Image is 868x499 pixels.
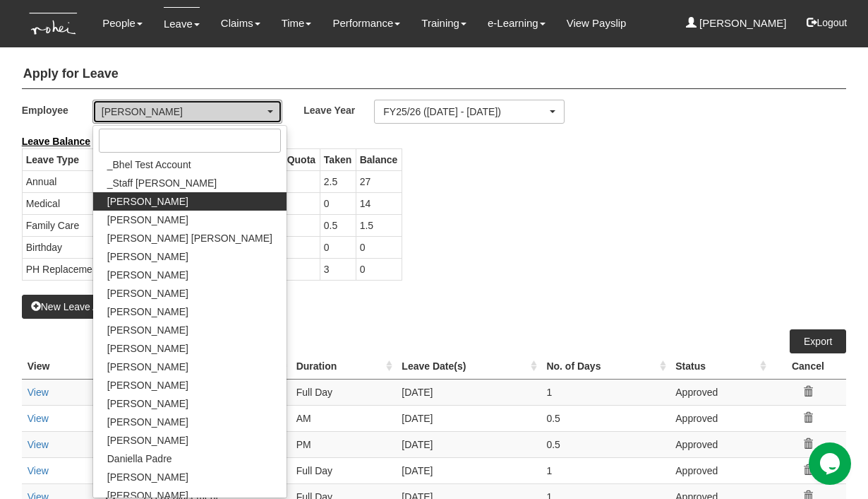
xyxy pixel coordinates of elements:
span: [PERSON_NAME] [107,378,188,392]
span: [PERSON_NAME] [107,286,188,300]
th: Leave Type [22,148,105,170]
td: 0.5 [541,405,670,431]
td: 27 [356,170,402,192]
div: FY25/26 ([DATE] - [DATE]) [383,105,547,119]
span: [PERSON_NAME] [107,415,188,429]
button: [PERSON_NAME] [92,100,283,124]
td: PM [291,431,397,457]
a: Time [282,7,312,40]
a: [PERSON_NAME] [686,7,787,40]
td: Approved [670,405,769,431]
a: People [102,7,143,40]
a: View Payslip [567,7,627,40]
iframe: chat widget [809,442,854,485]
a: View [28,439,49,450]
td: AM [291,405,397,431]
th: View [22,353,84,380]
span: [PERSON_NAME] [107,341,188,356]
a: View [28,465,49,476]
b: Leave Balance [22,136,90,147]
a: Leave [164,7,200,40]
button: FY25/26 ([DATE] - [DATE]) [374,100,565,124]
td: 0.5 [258,236,320,258]
td: [DATE] [396,405,541,431]
td: [DATE] [396,379,541,405]
td: 14 [258,192,320,214]
div: [PERSON_NAME] [102,105,265,119]
a: Training [421,7,466,40]
td: 1.5 [356,214,402,236]
td: 1 [541,457,670,483]
h4: Apply for Leave [22,60,847,89]
td: Annual [22,170,105,192]
th: Balance [356,148,402,170]
span: [PERSON_NAME] [107,249,188,264]
th: No. of Days : activate to sort column ascending [541,353,670,380]
th: Cancel [770,353,847,380]
td: 1 [541,379,670,405]
span: [PERSON_NAME] [107,213,188,227]
td: 2.5 [320,170,356,192]
td: 0.5 [320,214,356,236]
a: View [28,413,49,424]
td: Family Care [22,214,105,236]
label: Leave Year [303,100,374,120]
td: 0 [356,258,402,280]
td: 0 [320,236,356,258]
td: Birthday [22,236,105,258]
th: Taken [320,148,356,170]
td: Medical [22,192,105,214]
td: Approved [670,457,769,483]
td: 3 [258,258,320,280]
td: [DATE] [396,431,541,457]
a: Export [790,329,846,353]
span: _Bhel Test Account [107,158,191,172]
td: 0 [356,236,402,258]
button: New Leave Application [22,295,150,319]
span: [PERSON_NAME] [107,305,188,319]
span: [PERSON_NAME] [107,194,188,209]
td: Approved [670,431,769,457]
th: Leave Date(s) : activate to sort column ascending [396,353,541,380]
td: [DATE] [396,457,541,483]
td: 2 [258,214,320,236]
span: [PERSON_NAME] [PERSON_NAME] [107,231,272,245]
span: [PERSON_NAME] [107,433,188,447]
span: [PERSON_NAME] [107,470,188,484]
a: Performance [332,7,400,40]
th: Total Quota [258,148,320,170]
button: Logout [797,6,857,40]
th: Status : activate to sort column ascending [670,353,769,380]
td: 0 [320,192,356,214]
td: 14 [356,192,402,214]
span: [PERSON_NAME] [107,323,188,337]
td: 0.5 [541,431,670,457]
a: Claims [221,7,260,40]
span: Daniella Padre [107,452,172,466]
th: Duration : activate to sort column ascending [291,353,397,380]
th: Edit [84,353,138,380]
input: Search [99,129,281,153]
td: 3 [320,258,356,280]
td: Approved [670,379,769,405]
td: 29.5 [258,170,320,192]
td: Full Day [291,457,397,483]
td: Full Day [291,379,397,405]
a: e-Learning [488,7,545,40]
span: [PERSON_NAME] [107,360,188,374]
a: View [28,387,49,398]
span: [PERSON_NAME] [107,268,188,282]
span: _Staff [PERSON_NAME] [107,176,217,190]
span: [PERSON_NAME] [107,397,188,411]
label: Employee [22,100,92,120]
td: PH Replacement [22,258,105,280]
